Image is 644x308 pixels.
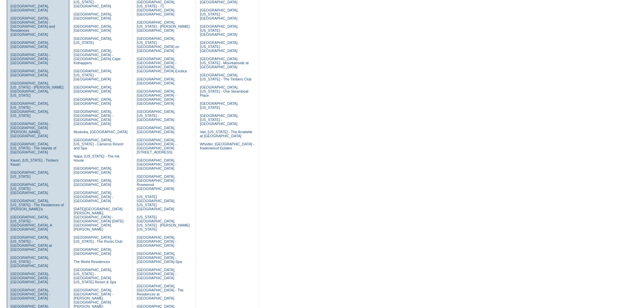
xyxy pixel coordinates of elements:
a: [GEOGRAPHIC_DATA], [GEOGRAPHIC_DATA] [74,179,112,187]
a: [US_STATE][GEOGRAPHIC_DATA], [US_STATE][GEOGRAPHIC_DATA] [137,195,175,211]
a: Kaua'i, [US_STATE] - Timbers Kaua'i [10,158,58,166]
a: [GEOGRAPHIC_DATA], [GEOGRAPHIC_DATA] - Rosewood [GEOGRAPHIC_DATA] [137,174,176,191]
a: [GEOGRAPHIC_DATA], [US_STATE] - The Rocks Club [74,235,123,243]
a: [GEOGRAPHIC_DATA], [US_STATE] - [GEOGRAPHIC_DATA] [74,69,112,81]
a: [GEOGRAPHIC_DATA], [GEOGRAPHIC_DATA] [10,41,49,49]
a: [GEOGRAPHIC_DATA], [GEOGRAPHIC_DATA] [137,126,175,134]
a: [GEOGRAPHIC_DATA], [GEOGRAPHIC_DATA] [74,166,112,174]
a: [GEOGRAPHIC_DATA], [US_STATE] - [GEOGRAPHIC_DATA] [10,256,49,268]
a: [GEOGRAPHIC_DATA], [GEOGRAPHIC_DATA] [74,24,112,32]
a: [GEOGRAPHIC_DATA], [US_STATE] [10,170,49,179]
a: Whistler, [GEOGRAPHIC_DATA] - Kadenwood Estates [200,142,254,150]
a: [GEOGRAPHIC_DATA], [GEOGRAPHIC_DATA] - [GEOGRAPHIC_DATA] [GEOGRAPHIC_DATA] [137,89,176,105]
a: [US_STATE][GEOGRAPHIC_DATA], [US_STATE] - [PERSON_NAME] [US_STATE] [137,215,190,231]
a: [GEOGRAPHIC_DATA], [GEOGRAPHIC_DATA] - [GEOGRAPHIC_DATA] [137,235,176,247]
a: [GEOGRAPHIC_DATA], [US_STATE] - Mountainside at [GEOGRAPHIC_DATA] [200,57,248,69]
a: [GEOGRAPHIC_DATA], [GEOGRAPHIC_DATA] [74,12,112,20]
a: The World Residences [74,260,110,264]
a: [GEOGRAPHIC_DATA], [GEOGRAPHIC_DATA] [137,77,175,85]
a: [GEOGRAPHIC_DATA], [GEOGRAPHIC_DATA] - [GEOGRAPHIC_DATA] [137,158,176,170]
a: [GEOGRAPHIC_DATA], [US_STATE] - [GEOGRAPHIC_DATA] at [GEOGRAPHIC_DATA] [10,235,52,252]
a: [GEOGRAPHIC_DATA], [US_STATE] - One Steamboat Place [200,85,248,97]
a: [GEOGRAPHIC_DATA], [GEOGRAPHIC_DATA] - [GEOGRAPHIC_DATA] [137,268,176,280]
a: [GEOGRAPHIC_DATA], [US_STATE] - [GEOGRAPHIC_DATA] [200,24,238,37]
a: [GEOGRAPHIC_DATA], [US_STATE] - [GEOGRAPHIC_DATA] [200,41,238,53]
a: [GEOGRAPHIC_DATA], [GEOGRAPHIC_DATA] - [GEOGRAPHIC_DATA] Cape Kidnappers [74,49,121,65]
a: [DATE][GEOGRAPHIC_DATA][PERSON_NAME], [GEOGRAPHIC_DATA] - [GEOGRAPHIC_DATA] [DATE][GEOGRAPHIC_DAT... [74,207,123,231]
a: [GEOGRAPHIC_DATA], [US_STATE] - Carneros Resort and Spa [74,138,123,150]
a: [GEOGRAPHIC_DATA], [US_STATE] - [GEOGRAPHIC_DATA] [137,110,175,122]
a: [GEOGRAPHIC_DATA], [US_STATE] - [GEOGRAPHIC_DATA] [10,183,49,195]
a: [GEOGRAPHIC_DATA], [GEOGRAPHIC_DATA] - The Residences at [GEOGRAPHIC_DATA] [137,284,184,300]
a: [GEOGRAPHIC_DATA], [US_STATE] [200,101,238,110]
a: [GEOGRAPHIC_DATA], [US_STATE] [74,37,112,45]
a: [GEOGRAPHIC_DATA], [US_STATE] - The Islands of [GEOGRAPHIC_DATA] [10,142,56,154]
a: [GEOGRAPHIC_DATA], [GEOGRAPHIC_DATA] - [GEOGRAPHIC_DATA], [GEOGRAPHIC_DATA] Exotica [137,57,187,73]
a: [GEOGRAPHIC_DATA], [US_STATE] - [GEOGRAPHIC_DATA] on [GEOGRAPHIC_DATA] [137,37,179,53]
a: [GEOGRAPHIC_DATA], [GEOGRAPHIC_DATA] [74,247,112,256]
a: [GEOGRAPHIC_DATA], [GEOGRAPHIC_DATA] [74,85,112,93]
a: [GEOGRAPHIC_DATA], [GEOGRAPHIC_DATA] - [GEOGRAPHIC_DATA] and Residences [GEOGRAPHIC_DATA] [10,16,55,37]
a: [GEOGRAPHIC_DATA], [US_STATE] - [GEOGRAPHIC_DATA], A [GEOGRAPHIC_DATA] [10,215,52,231]
a: [GEOGRAPHIC_DATA], [GEOGRAPHIC_DATA] - [GEOGRAPHIC_DATA] [10,288,50,300]
a: [GEOGRAPHIC_DATA], [US_STATE] - [GEOGRAPHIC_DATA] [200,8,238,20]
a: [GEOGRAPHIC_DATA], [GEOGRAPHIC_DATA] - [GEOGRAPHIC_DATA] [GEOGRAPHIC_DATA] [74,110,113,126]
a: [GEOGRAPHIC_DATA] - [GEOGRAPHIC_DATA][PERSON_NAME], [GEOGRAPHIC_DATA] [10,122,50,138]
a: [GEOGRAPHIC_DATA], [GEOGRAPHIC_DATA] - [GEOGRAPHIC_DATA] [10,272,50,284]
a: [GEOGRAPHIC_DATA], [US_STATE] - The Timbers Club [200,73,252,81]
a: [GEOGRAPHIC_DATA], [GEOGRAPHIC_DATA] - [GEOGRAPHIC_DATA][STREET_ADDRESS] [137,138,176,154]
a: [GEOGRAPHIC_DATA], [US_STATE] - [GEOGRAPHIC_DATA], [US_STATE] [10,101,49,118]
a: Vail, [US_STATE] - The Arrabelle at [GEOGRAPHIC_DATA] [200,130,252,138]
a: [GEOGRAPHIC_DATA], [GEOGRAPHIC_DATA] - [GEOGRAPHIC_DATA]-Spa [137,252,182,264]
a: [GEOGRAPHIC_DATA], [GEOGRAPHIC_DATA] [10,4,49,12]
a: [GEOGRAPHIC_DATA], [US_STATE] - [GEOGRAPHIC_DATA] [US_STATE] Resort & Spa [74,268,116,284]
a: Napa, [US_STATE] - The Ink House [74,154,120,162]
a: [GEOGRAPHIC_DATA], [US_STATE] - The Residences of [PERSON_NAME]'a [10,199,64,211]
a: [GEOGRAPHIC_DATA], [GEOGRAPHIC_DATA] [10,69,49,77]
a: [GEOGRAPHIC_DATA], [US_STATE] - [PERSON_NAME][GEOGRAPHIC_DATA] [137,20,190,32]
a: [GEOGRAPHIC_DATA] - [GEOGRAPHIC_DATA] - [GEOGRAPHIC_DATA] [10,53,50,65]
a: [GEOGRAPHIC_DATA], [GEOGRAPHIC_DATA] [74,97,112,105]
a: [GEOGRAPHIC_DATA], [US_STATE] - [GEOGRAPHIC_DATA] [200,114,238,126]
a: [GEOGRAPHIC_DATA], [GEOGRAPHIC_DATA] - [GEOGRAPHIC_DATA] [74,191,113,203]
a: [GEOGRAPHIC_DATA], [US_STATE] - [PERSON_NAME][GEOGRAPHIC_DATA], [US_STATE] [10,81,64,97]
a: Muskoka, [GEOGRAPHIC_DATA] [74,130,127,134]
